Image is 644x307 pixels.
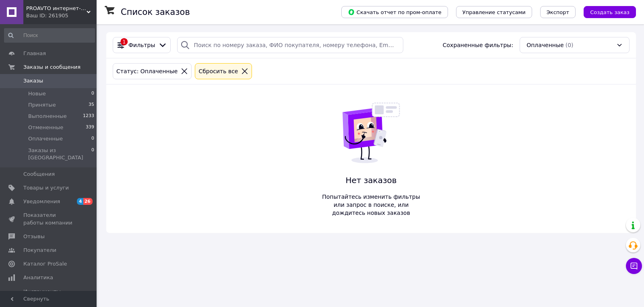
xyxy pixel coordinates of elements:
[23,64,80,71] span: Заказы и сообщения
[566,42,574,48] span: (0)
[91,147,94,161] span: 0
[115,67,179,76] div: Статус: Оплаченные
[23,233,45,240] span: Отзывы
[23,247,56,254] span: Покупатели
[526,41,564,49] span: Оплаченные
[128,41,155,49] span: Фильтры
[4,28,95,43] input: Поиск
[91,135,94,142] span: 0
[83,198,93,205] span: 26
[626,258,642,274] button: Чат с покупателем
[26,12,97,19] div: Ваш ID: 261905
[83,113,94,120] span: 1233
[443,41,513,49] span: Сохраненные фильтры:
[23,50,46,57] span: Главная
[177,37,403,53] input: Поиск по номеру заказа, ФИО покупателя, номеру телефона, Email, номеру накладной
[584,6,636,18] button: Создать заказ
[23,288,74,303] span: Инструменты вебмастера и SEO
[23,198,60,205] span: Уведомления
[462,9,526,15] span: Управление статусами
[23,260,67,268] span: Каталог ProSale
[26,5,87,12] span: PROAVTO интернет-магазин автозапчастей
[28,124,63,131] span: Отмененные
[89,101,94,109] span: 35
[77,198,83,205] span: 4
[28,101,56,109] span: Принятые
[348,8,442,16] span: Скачать отчет по пром-оплате
[540,6,576,18] button: Экспорт
[121,7,190,17] h1: Список заказов
[456,6,532,18] button: Управление статусами
[23,77,43,84] span: Заказы
[547,9,569,15] span: Экспорт
[23,274,53,281] span: Аналитика
[86,124,94,131] span: 339
[28,113,67,120] span: Выполненные
[576,8,636,15] a: Создать заказ
[23,212,74,226] span: Показатели работы компании
[318,175,424,186] span: Нет заказов
[91,90,94,97] span: 0
[590,9,630,15] span: Создать заказ
[28,135,63,142] span: Оплаченные
[28,90,46,97] span: Новые
[341,6,448,18] button: Скачать отчет по пром-оплате
[197,67,239,76] div: Сбросить все
[318,193,424,217] span: Попытайтесь изменить фильтры или запрос в поиске, или дождитесь новых заказов
[28,147,91,161] span: Заказы из [GEOGRAPHIC_DATA]
[23,184,69,192] span: Товары и услуги
[23,171,55,178] span: Сообщения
